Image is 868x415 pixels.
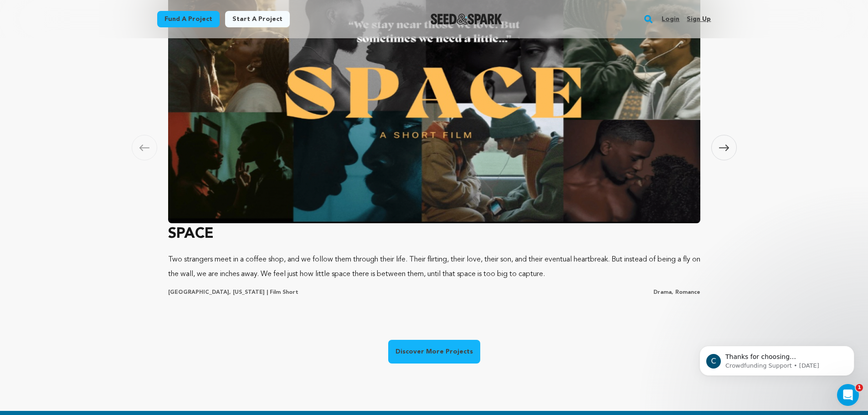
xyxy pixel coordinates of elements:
[431,14,502,25] a: Seed&Spark Homepage
[168,223,700,245] h3: SPACE
[388,340,480,364] a: Discover More Projects
[157,11,220,27] a: Fund a project
[168,290,268,295] span: [GEOGRAPHIC_DATA], [US_STATE] |
[168,252,700,282] p: Two strangers meet in a coffee shop, and we follow them through their life. Their flirting, their...
[270,290,298,295] span: Film Short
[431,14,502,25] img: Seed&Spark Logo Dark Mode
[225,11,290,27] a: Start a project
[837,384,859,406] iframe: Intercom live chat
[686,327,868,390] iframe: Intercom notifications message
[653,289,700,296] p: Drama, Romance
[662,12,679,26] a: Login
[687,12,711,26] a: Sign up
[856,384,863,391] span: 1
